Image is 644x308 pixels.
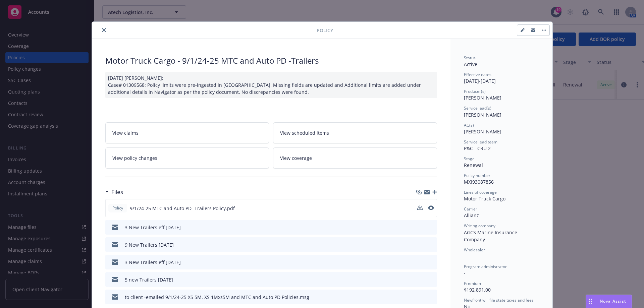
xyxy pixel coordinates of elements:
span: Newfront will file state taxes and fees [464,297,534,303]
div: Files [105,188,123,196]
span: $192,891.00 [464,287,491,293]
span: View policy changes [112,155,157,162]
button: preview file [428,205,434,210]
span: View coverage [280,155,312,162]
span: Policy [111,205,124,211]
span: View claims [112,129,139,136]
span: Policy number [464,173,490,178]
span: Effective dates [464,72,491,77]
button: download file [418,259,423,266]
span: [PERSON_NAME] [464,112,501,118]
span: Nova Assist [600,298,626,304]
span: Allianz [464,212,479,219]
span: Program administrator [464,264,507,269]
span: Premium [464,281,481,286]
span: Motor Truck Cargo [464,195,505,202]
span: Service lead(s) [464,105,491,111]
button: Nova Assist [586,295,632,308]
div: 5 new Trailers [DATE] [125,276,173,283]
span: - [464,270,466,276]
span: Lines of coverage [464,189,497,195]
a: View scheduled items [273,122,437,143]
button: preview file [428,205,434,212]
span: Wholesaler [464,247,485,253]
button: preview file [428,294,434,301]
span: [PERSON_NAME] [464,128,501,135]
button: preview file [428,241,434,248]
span: Status [464,55,476,61]
div: Drag to move [586,295,594,308]
button: download file [418,224,423,231]
span: MXI93087856 [464,179,494,185]
a: View policy changes [105,147,269,169]
button: preview file [428,224,434,231]
span: P&C - CRU 2 [464,145,491,151]
div: [DATE] - [DATE] [464,72,539,84]
span: 9/1/24-25 MTC and Auto PD -Trailers Policy.pdf [130,205,235,212]
button: close [100,26,108,34]
span: [PERSON_NAME] [464,95,501,101]
div: 3 New Trailers eff [DATE] [125,259,181,266]
button: download file [417,205,423,212]
div: to client -emailed 9/1/24-25 XS 5M, XS 1Mxs5M and MTC and Auto PD Policies.msg [125,294,309,301]
span: - [464,253,466,259]
button: download file [418,276,423,283]
span: Policy [317,27,333,34]
div: 3 New Trailers eff [DATE] [125,224,181,231]
button: preview file [428,259,434,266]
a: View coverage [273,147,437,169]
button: download file [417,205,423,210]
span: Carrier [464,206,477,212]
button: download file [418,294,423,301]
span: Producer(s) [464,88,486,94]
div: 9 New Trailers [DATE] [125,241,174,248]
button: download file [418,241,423,248]
div: [DATE] [PERSON_NAME]: Case# 01309568: Policy limits were pre-ingested in [GEOGRAPHIC_DATA]. Missi... [105,72,437,98]
span: Service lead team [464,139,497,145]
span: Stage [464,156,475,162]
span: View scheduled items [280,129,329,136]
button: preview file [428,276,434,283]
span: Renewal [464,162,483,168]
div: Motor Truck Cargo - 9/1/24-25 MTC and Auto PD -Trailers [105,55,437,66]
span: AC(s) [464,122,474,128]
span: AGCS Marine Insurance Company [464,229,519,243]
h3: Files [111,188,123,196]
span: Active [464,61,477,67]
a: View claims [105,122,269,143]
span: Writing company [464,223,495,229]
